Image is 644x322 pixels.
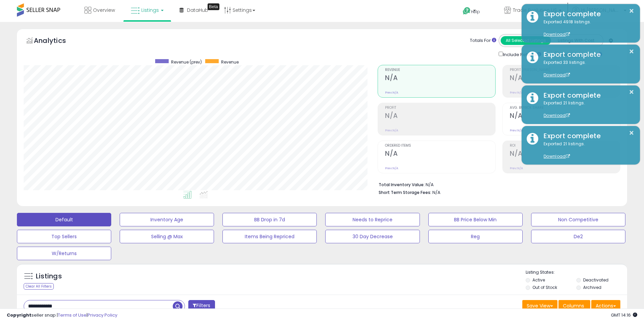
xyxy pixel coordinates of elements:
[501,36,551,45] button: All Selected Listings
[385,150,495,159] h2: N/A
[379,180,615,188] li: N/A
[539,91,635,100] div: Export complete
[539,131,635,141] div: Export complete
[379,182,425,188] b: Total Inventory Value:
[532,277,545,283] label: Active
[385,112,495,121] h2: N/A
[539,50,635,59] div: Export complete
[17,213,111,226] button: Default
[629,47,634,56] button: ×
[17,230,111,243] button: Top Sellers
[539,9,635,19] div: Export complete
[510,150,620,159] h2: N/A
[222,213,317,226] button: BB Drop in 7d
[188,300,215,312] button: Filters
[513,7,557,14] span: Trade Evolution US
[539,59,635,78] div: Exported 33 listings.
[539,141,635,160] div: Exported 21 listings.
[88,312,117,318] a: Privacy Policy
[526,269,627,276] p: Listing States:
[385,128,398,132] small: Prev: N/A
[24,283,54,290] div: Clear All Filters
[120,213,214,226] button: Inventory Age
[470,38,496,44] div: Totals For
[385,106,495,110] span: Profit
[629,7,634,15] button: ×
[544,153,570,159] a: Download
[591,300,620,312] button: Actions
[544,72,570,78] a: Download
[221,59,239,65] span: Revenue
[208,3,219,10] div: Tooltip anchor
[544,113,570,118] a: Download
[532,284,557,290] label: Out of Stock
[563,302,584,309] span: Columns
[539,100,635,119] div: Exported 21 listings.
[462,7,471,15] i: Get Help
[539,19,635,38] div: Exported 4918 listings.
[558,300,590,312] button: Columns
[457,2,493,22] a: Help
[522,300,557,312] button: Save View
[7,312,117,319] div: seller snap | |
[187,7,208,14] span: DataHub
[583,284,601,290] label: Archived
[93,7,115,14] span: Overview
[36,272,62,281] h5: Listings
[531,213,625,226] button: Non Competitive
[510,144,620,148] span: ROI
[544,31,570,37] a: Download
[531,230,625,243] button: De2
[494,50,549,58] div: Include Returns
[432,189,440,196] span: N/A
[141,7,159,14] span: Listings
[385,144,495,148] span: Ordered Items
[58,312,87,318] a: Terms of Use
[222,230,317,243] button: Items Being Repriced
[510,106,620,110] span: Avg. Buybox Share
[325,230,420,243] button: 30 Day Decrease
[611,312,637,318] span: 2025-10-10 14:16 GMT
[385,166,398,170] small: Prev: N/A
[428,213,523,226] button: BB Price Below Min
[510,112,620,121] h2: N/A
[385,91,398,95] small: Prev: N/A
[385,74,495,83] h2: N/A
[510,68,620,72] span: Profit [PERSON_NAME]
[379,190,431,195] b: Short Term Storage Fees:
[629,129,634,137] button: ×
[428,230,523,243] button: Reg
[471,9,480,15] span: Help
[120,230,214,243] button: Selling @ Max
[17,247,111,260] button: W/Returns
[34,36,79,47] h5: Analytics
[629,88,634,96] button: ×
[510,128,523,132] small: Prev: N/A
[510,74,620,83] h2: N/A
[7,312,31,318] strong: Copyright
[510,166,523,170] small: Prev: N/A
[510,91,523,95] small: Prev: N/A
[583,277,609,283] label: Deactivated
[171,59,202,65] span: Revenue (prev)
[325,213,420,226] button: Needs to Reprice
[385,68,495,72] span: Revenue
